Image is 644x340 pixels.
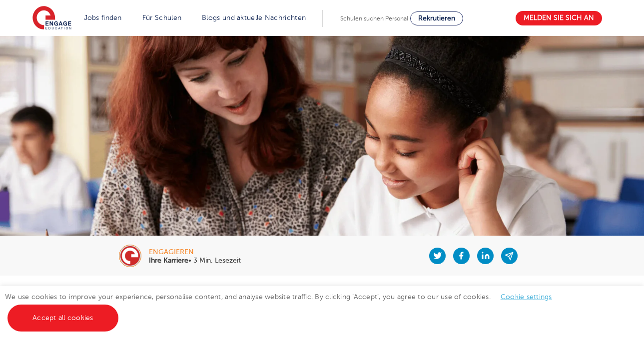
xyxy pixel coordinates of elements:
font: Rekrutieren [418,14,455,22]
a: Jobs finden [84,14,122,21]
img: Engage Education [32,6,71,31]
font: engagieren [149,248,194,256]
a: Für Schulen [142,14,181,21]
font: Schulen suchen Personal [340,15,408,22]
a: Melden Sie sich an [516,11,602,25]
font: Melden Sie sich an [524,14,594,22]
font: Ihre Karriere [149,257,188,264]
a: Cookie settings [501,293,552,301]
font: • 3 Min. Lesezeit [188,257,241,264]
a: Accept all cookies [7,305,118,332]
a: Rekrutieren [410,11,463,25]
a: Blogs und aktuelle Nachrichten [202,14,306,21]
span: We use cookies to improve your experience, personalise content, and analyse website traffic. By c... [5,293,562,322]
